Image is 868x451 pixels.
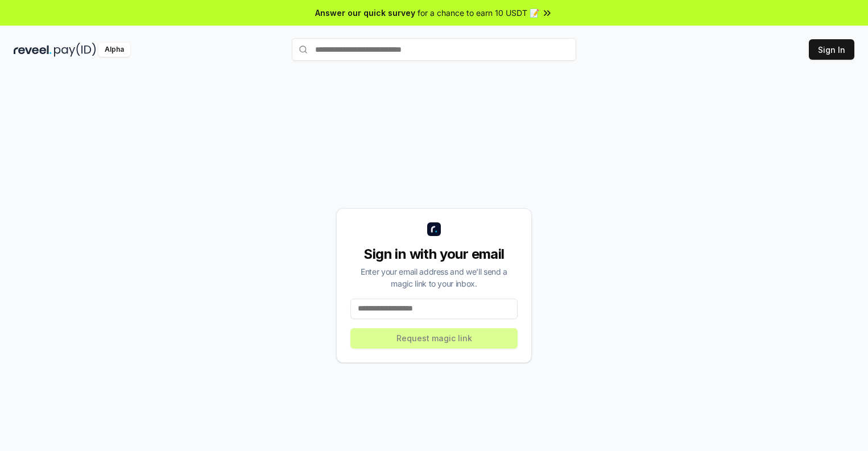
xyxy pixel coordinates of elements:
[54,43,96,57] img: pay_id
[315,7,415,19] span: Answer our quick survey
[427,222,441,236] img: logo_small
[418,7,539,19] span: for a chance to earn 10 USDT 📝
[809,39,854,60] button: Sign In
[98,43,130,57] div: Alpha
[350,266,518,289] div: Enter your email address and we’ll send a magic link to your inbox.
[14,43,52,57] img: reveel_dark
[350,245,518,263] div: Sign in with your email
